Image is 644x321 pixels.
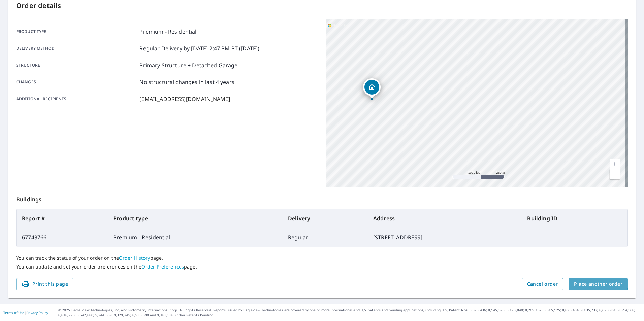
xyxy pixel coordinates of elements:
p: Regular Delivery by [DATE] 2:47 PM PT ([DATE]) [139,44,259,52]
button: Cancel order [522,278,563,290]
p: Structure [16,61,137,69]
button: Print this page [16,278,73,290]
p: | [3,311,48,315]
button: Place another order [569,278,628,290]
p: Premium - Residential [139,28,196,36]
p: Changes [16,78,137,86]
div: Dropped pin, building 1, Residential property, 25 S Grant St Homer City, PA 15748 [363,78,381,99]
p: Delivery method [16,44,137,52]
th: Product type [108,209,283,228]
a: Current Level 15, Zoom In [610,159,620,169]
p: You can track the status of your order on the page. [16,255,628,261]
p: Additional recipients [16,95,137,103]
a: Privacy Policy [26,310,48,315]
td: Regular [283,228,368,247]
a: Terms of Use [3,310,24,315]
p: [EMAIL_ADDRESS][DOMAIN_NAME] [139,95,230,103]
th: Report # [17,209,108,228]
th: Building ID [522,209,627,228]
span: Place another order [574,280,622,288]
td: [STREET_ADDRESS] [368,228,522,247]
td: 67743766 [17,228,108,247]
th: Delivery [283,209,368,228]
a: Order History [119,255,150,261]
td: Premium - Residential [108,228,283,247]
span: Print this page [22,280,68,288]
p: No structural changes in last 4 years [139,78,234,86]
p: Primary Structure + Detached Garage [139,61,237,69]
a: Order Preferences [141,263,184,270]
p: Buildings [16,187,628,209]
p: You can update and set your order preferences on the page. [16,264,628,270]
p: Product type [16,28,137,36]
p: Order details [16,1,628,11]
span: Cancel order [527,280,558,288]
th: Address [368,209,522,228]
a: Current Level 15, Zoom Out [610,169,620,179]
p: © 2025 Eagle View Technologies, Inc. and Pictometry International Corp. All Rights Reserved. Repo... [58,308,641,318]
